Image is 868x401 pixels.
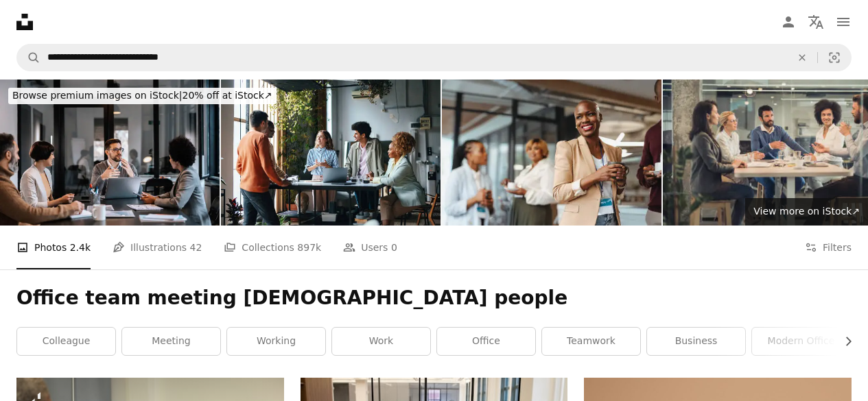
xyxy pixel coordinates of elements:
img: Professional colleagues networking at conference break with coffee [442,80,661,226]
button: Search Unsplash [17,45,40,71]
h1: Office team meeting [DEMOGRAPHIC_DATA] people [16,286,852,311]
button: Clear [787,45,817,71]
a: colleague [17,328,115,355]
span: 42 [190,240,202,255]
a: Home — Unsplash [16,14,33,30]
button: Visual search [818,45,851,71]
form: Find visuals sitewide [16,44,852,71]
span: 0 [391,240,397,255]
div: 20% off at iStock ↗ [8,88,277,104]
a: View more on iStock↗ [745,198,868,226]
button: Language [802,8,830,36]
button: Filters [805,226,852,269]
a: meeting [122,328,220,355]
button: scroll list to the right [836,328,852,355]
a: Illustrations 42 [113,226,202,269]
a: Log in / Sign up [775,8,802,36]
a: business [647,328,745,355]
span: 897k [297,240,321,255]
a: office [437,328,535,355]
a: teamwork [542,328,640,355]
img: A Group Of Multiethnic Businesspeople Working In The Office [221,80,441,226]
a: working [227,328,325,355]
span: View more on iStock ↗ [753,206,860,217]
button: Menu [830,8,857,36]
span: Browse premium images on iStock | [12,90,182,101]
a: work [332,328,430,355]
a: Users 0 [343,226,397,269]
a: modern office [752,328,850,355]
a: Collections 897k [224,226,321,269]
